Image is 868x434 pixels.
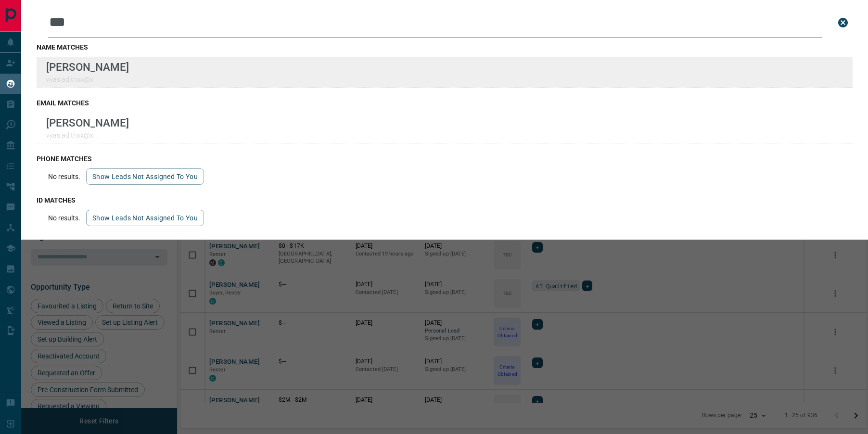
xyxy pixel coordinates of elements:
[48,173,80,180] p: No results.
[46,131,129,139] p: vyas.adithxx@x
[86,168,204,185] button: show leads not assigned to you
[46,76,129,83] p: vyas.adithxx@x
[37,196,853,204] h3: id matches
[48,214,80,222] p: No results.
[46,61,129,73] p: [PERSON_NAME]
[37,155,853,163] h3: phone matches
[86,210,204,226] button: show leads not assigned to you
[37,43,853,51] h3: name matches
[37,99,853,107] h3: email matches
[833,13,853,32] button: close search bar
[46,116,129,129] p: [PERSON_NAME]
